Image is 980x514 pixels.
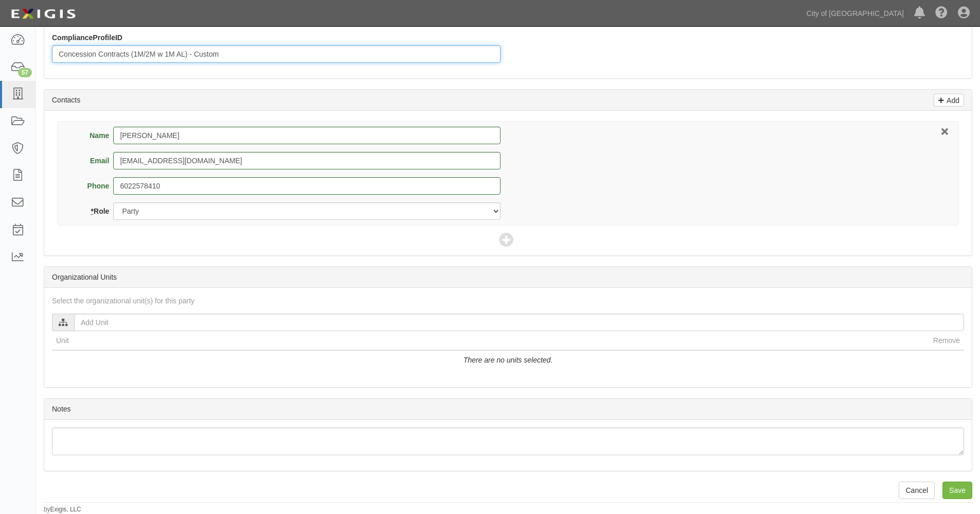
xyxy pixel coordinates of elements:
[76,130,113,141] label: Name
[74,314,964,331] input: Add Unit
[44,90,972,111] div: Contacts
[44,505,81,514] small: by
[76,181,113,191] label: Phone
[499,233,517,248] span: Add Contact
[942,482,972,499] input: Save
[44,267,972,288] div: Organizational Units
[76,206,113,216] label: Role
[8,5,79,23] img: logo-5460c22ac91f19d4615b14bd174203de0afe785f0fc80cf4dbbc73dc1793850b.png
[929,331,964,350] th: Remove
[76,156,113,166] label: Email
[44,296,972,306] div: Select the organizational unit(s) for this party
[464,356,553,364] i: There are no units selected.
[52,331,929,350] th: Unit
[91,207,94,215] abbr: required
[944,94,959,106] p: Add
[801,3,909,24] a: City of [GEOGRAPHIC_DATA]
[50,506,81,513] a: Exigis, LLC
[934,94,964,107] a: Add
[935,7,948,20] i: Help Center - Complianz
[899,482,935,499] a: Cancel
[18,68,32,77] div: 57
[44,399,972,420] div: Notes
[52,32,122,43] label: ComplianceProfileID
